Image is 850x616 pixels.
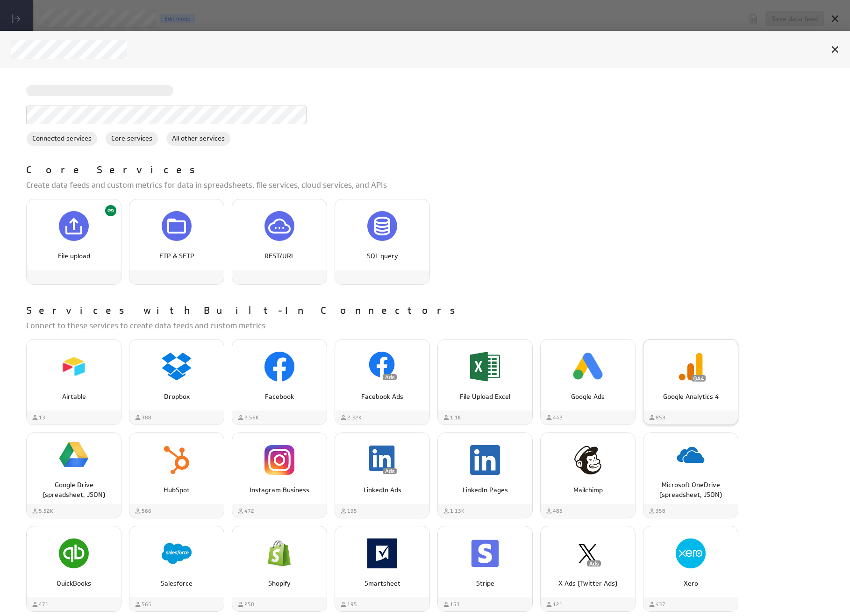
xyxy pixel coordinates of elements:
p: SQL query [345,251,420,261]
div: Google Ads [540,339,636,425]
p: HubSpot [139,485,214,495]
img: image8417636050194330799.png [573,352,603,382]
img: image1858912082062294012.png [367,445,397,475]
p: Salesforce [139,579,214,588]
div: HubSpot [129,432,224,518]
img: image3155776258136118639.png [676,538,706,568]
div: Used by 471 customers [31,601,49,609]
div: Salesforce [129,526,224,612]
span: Connected services [27,134,97,143]
span: Core services [106,134,158,143]
p: Xero [653,579,728,588]
span: 358 [656,507,665,515]
img: image2139931164255356453.png [470,538,500,568]
div: Used by 195 customers [340,601,357,609]
span: 121 [553,601,563,609]
div: Used by 153 customers [443,601,460,609]
div: Used by 121 customers [545,601,563,609]
span: 442 [553,414,563,422]
img: image539442403354865658.png [367,538,397,568]
div: Mailchimp [540,432,636,518]
p: LinkedIn Ads [345,485,420,495]
div: File Upload Excel [437,339,533,425]
img: image6723068961370721886.png [573,538,603,568]
p: REST/URL [242,251,317,261]
img: image1915121390589644725.png [162,538,192,568]
p: Facebook Ads [345,392,420,402]
p: Services with Built-In Connectors [26,304,464,319]
span: 1.13K [450,507,464,515]
div: REST/URL [232,199,327,285]
img: image9173415954662449888.png [264,445,294,475]
div: X Ads (Twitter Ads) [540,526,636,612]
p: X Ads (Twitter Ads) [550,579,625,588]
p: Shopify [242,579,317,588]
img: image6502031566950861830.png [676,352,706,382]
div: Used by 472 customers [237,507,254,515]
span: 437 [656,601,665,609]
img: image1629079199996430842.png [573,445,603,475]
div: Used by 358 customers [648,507,665,515]
span: 153 [450,601,460,609]
div: Used by 1,129 customers [443,507,464,515]
div: All other services [166,131,231,146]
div: Microsoft OneDrive (spreadsheet, JSON) [643,432,738,518]
span: 388 [142,414,151,422]
div: Used by 2,562 customers [237,414,259,422]
span: 13 [39,414,45,422]
div: Shopify [232,526,327,612]
p: Google Ads [550,392,625,402]
span: 2.32K [347,414,362,422]
div: Google Drive (spreadsheet, JSON) [26,432,121,518]
p: Google Analytics 4 [653,392,728,402]
div: Used by 13 customers [31,414,45,422]
img: image9156438501376889142.png [59,352,89,382]
p: Stripe [448,579,522,588]
img: image4311023796963959761.png [162,352,192,382]
span: 565 [142,601,151,609]
span: 195 [347,601,357,609]
div: Core services [105,131,158,146]
p: Microsoft OneDrive (spreadsheet, JSON) [653,480,728,500]
div: Used by 485 customers [545,507,563,515]
div: Used by 2,323 customers [340,414,362,422]
span: 472 [244,507,254,515]
span: 258 [244,601,254,609]
p: QuickBooks [36,579,111,588]
p: FTP & SFTP [139,251,214,261]
p: Dropbox [139,392,214,402]
div: LinkedIn Pages [437,432,533,518]
img: image5502353411254158712.png [59,538,89,568]
div: Instagram Business [232,432,327,518]
span: 1.1K [450,414,461,422]
span: 566 [142,507,151,515]
div: QuickBooks [26,526,121,612]
p: Create data feeds and custom metrics for data in spreadsheets, file services, cloud services, and... [26,179,831,191]
span: 853 [656,414,665,422]
div: LinkedIn Ads [335,432,430,518]
div: Airtable [26,339,121,425]
p: Facebook [242,392,317,402]
img: image4788249492605619304.png [162,445,192,475]
div: Connected services [26,131,98,146]
div: Smartsheet [335,526,430,612]
div: FTP & SFTP [129,199,224,285]
span: 485 [553,507,563,515]
div: Facebook Ads [335,339,430,425]
p: Google Drive (spreadsheet, JSON) [36,480,111,500]
span: 2.56K [244,414,259,422]
span: 195 [347,507,357,515]
div: Used by 1,104 customers [443,414,461,422]
div: Xero [643,526,738,612]
div: Used by 442 customers [545,414,563,422]
div: Used by 388 customers [134,414,151,422]
img: image2754833655435752804.png [367,352,397,382]
div: Used by 437 customers [648,601,665,609]
div: Cancel [827,42,843,57]
div: Used by 195 customers [340,507,357,515]
img: image6554840226126694000.png [59,440,89,470]
p: Airtable [36,392,111,402]
p: Core Services [26,163,204,178]
img: image1927158031853539236.png [470,445,500,475]
div: Used by 565 customers [134,601,151,609]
